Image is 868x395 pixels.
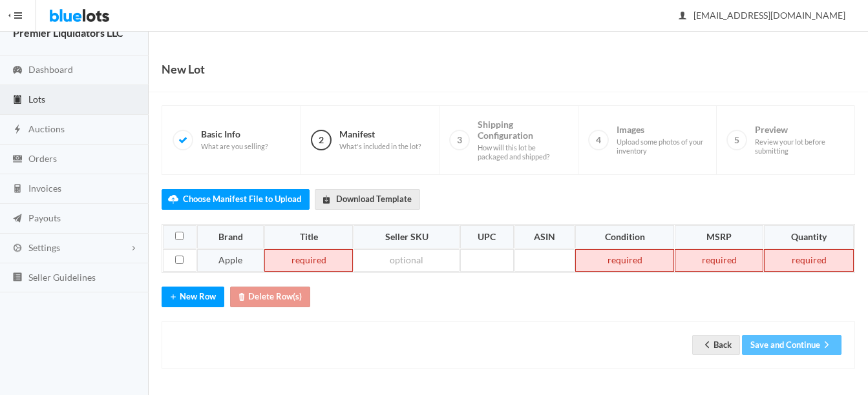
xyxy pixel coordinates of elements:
[764,225,854,248] th: Quantity
[675,225,763,248] th: MSRP
[11,65,24,77] ion-icon: speedometer
[701,339,714,352] ion-icon: arrow back
[28,183,61,194] span: Invoices
[162,287,224,307] button: addNew Row
[676,10,689,23] ion-icon: person
[755,124,844,155] span: Preview
[449,130,470,150] span: 3
[28,212,61,223] span: Payouts
[197,249,264,272] td: Apple
[167,292,180,304] ion-icon: add
[11,213,24,225] ion-icon: paper plane
[11,243,24,255] ion-icon: cog
[201,128,268,151] span: Basic Info
[11,94,24,106] ion-icon: clipboard
[742,335,842,355] button: Save and Continuearrow forward
[264,225,353,248] th: Title
[201,142,268,151] span: What are you selling?
[478,143,567,161] span: How will this lot be packaged and shipped?
[588,130,609,150] span: 4
[679,10,845,21] span: [EMAIL_ADDRESS][DOMAIN_NAME]
[617,124,706,155] span: Images
[167,194,180,207] ion-icon: cloud upload
[755,137,844,155] span: Review your lot before submitting
[11,272,24,284] ion-icon: list box
[28,64,73,75] span: Dashboard
[320,194,333,207] ion-icon: download
[28,242,60,253] span: Settings
[162,59,205,79] h1: New Lot
[478,119,567,161] span: Shipping Configuration
[726,130,747,150] span: 5
[575,225,674,248] th: Condition
[28,123,65,134] span: Auctions
[820,339,833,352] ion-icon: arrow forward
[514,225,575,248] th: ASIN
[162,189,310,209] label: Choose Manifest File to Upload
[460,225,514,248] th: UPC
[11,183,24,196] ion-icon: calculator
[28,153,57,164] span: Orders
[230,287,310,307] button: trashDelete Row(s)
[28,272,96,283] span: Seller Guidelines
[11,124,24,136] ion-icon: flash
[235,292,248,304] ion-icon: trash
[315,189,420,209] a: downloadDownload Template
[354,225,460,248] th: Seller SKU
[692,335,740,355] a: arrow backBack
[28,94,45,105] span: Lots
[311,130,332,150] span: 2
[13,26,123,39] strong: Premier Liquidators LLC
[617,137,706,155] span: Upload some photos of your inventory
[339,142,421,151] span: What's included in the lot?
[339,128,421,151] span: Manifest
[11,154,24,166] ion-icon: cash
[197,225,264,248] th: Brand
